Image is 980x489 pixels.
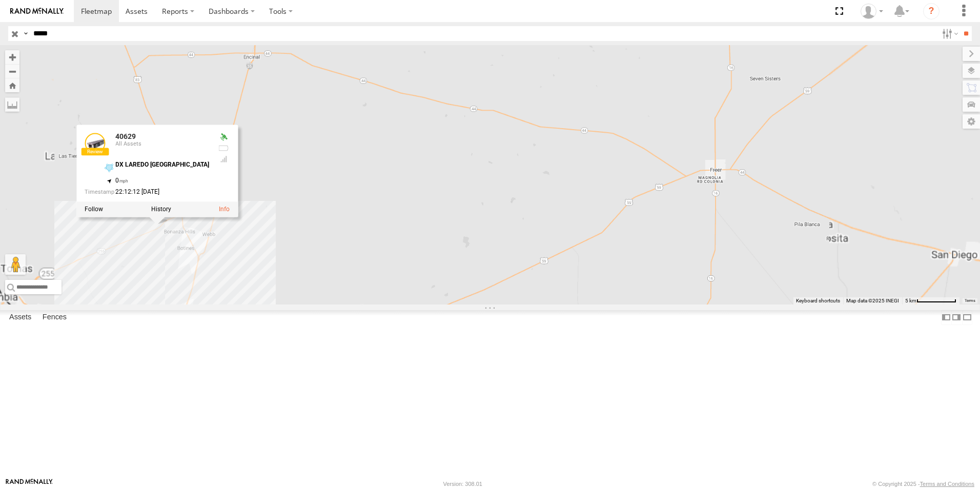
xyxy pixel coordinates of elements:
div: Date/time of location update [85,189,209,195]
label: Map Settings [963,114,980,129]
div: All Assets [115,141,209,147]
label: Search Filter Options [938,26,960,41]
label: Fences [37,310,72,324]
label: View Asset History [151,206,171,213]
button: Drag Pegman onto the map to open Street View [5,254,26,275]
img: rand-logo.svg [10,8,64,15]
div: DX LAREDO [GEOGRAPHIC_DATA] [115,162,209,169]
a: Terms and Conditions [920,481,974,487]
span: 0 [115,177,128,185]
button: Zoom Home [5,78,19,92]
a: View Asset Details [85,133,105,154]
button: Zoom in [5,50,19,64]
button: Keyboard shortcuts [796,297,840,304]
div: Caseta Laredo TX [857,4,887,19]
label: Dock Summary Table to the Right [951,310,962,325]
div: © Copyright 2025 - [872,481,974,487]
label: Hide Summary Table [962,310,972,325]
div: Last Event GSM Signal Strength [217,155,230,164]
label: Search Query [22,26,30,41]
a: 40629 [115,133,136,141]
a: Visit our Website [6,479,53,489]
label: Measure [5,97,19,112]
label: Dock Summary Table to the Left [941,310,951,325]
div: No battery health information received from this device. [217,145,230,153]
a: Terms (opens in new tab) [965,299,975,303]
span: Map data ©2025 INEGI [846,298,899,303]
button: Zoom out [5,64,19,78]
span: 5 km [905,298,916,303]
div: Version: 308.01 [443,481,482,487]
label: Realtime tracking of Asset [85,206,103,213]
a: View Asset Details [219,206,230,213]
i: ? [923,3,940,19]
button: Map Scale: 5 km per 74 pixels [902,297,959,304]
label: Assets [4,310,36,324]
div: Valid GPS Fix [217,133,230,141]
